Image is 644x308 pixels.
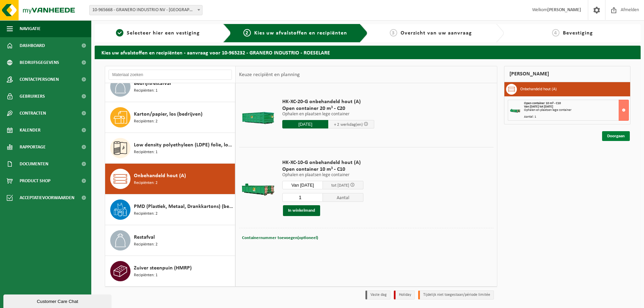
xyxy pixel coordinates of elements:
div: Aantal: 1 [524,115,628,119]
li: Vaste dag [365,290,390,300]
span: 10-965668 - GRANERO INDUSTRIO NV - ROESELARE [89,5,202,15]
span: Selecteer hier een vestiging [127,30,200,36]
button: PMD (Plastiek, Metaal, Drankkartons) (bedrijven) Recipiënten: 2 [105,194,235,225]
span: Overzicht van uw aanvraag [401,30,472,36]
button: Zuiver steenpuin (HMRP) Recipiënten: 1 [105,256,235,286]
span: tot [DATE] [331,183,349,188]
a: 1Selecteer hier een vestiging [98,29,218,37]
span: Recipiënten: 1 [134,88,158,94]
span: Acceptatievoorwaarden [20,189,74,206]
strong: Van [DATE] tot [DATE] [524,105,553,109]
span: Open container 10 m³ - C10 [524,101,561,105]
span: HK-XC-10-G onbehandeld hout (A) [282,159,363,166]
li: Tijdelijk niet toegestaan/période limitée [418,290,494,300]
strong: [PERSON_NAME] [547,7,581,13]
span: Bevestiging [563,30,593,36]
span: 3 [390,29,397,37]
span: 1 [116,29,123,37]
input: Materiaal zoeken [109,70,232,80]
span: Aantal [323,193,363,202]
iframe: chat widget [3,293,113,308]
span: Documenten [20,156,48,172]
span: Karton/papier, los (bedrijven) [134,110,202,118]
span: Open container 10 m³ - C10 [282,166,363,173]
span: Recipiënten: 1 [134,272,158,279]
span: Contracten [20,105,46,122]
span: Recipiënten: 1 [134,149,158,156]
span: Rapportage [20,139,46,156]
span: Contactpersonen [20,71,59,88]
button: Bedrijfsrestafval Recipiënten: 1 [105,71,235,102]
span: Navigatie [20,20,41,37]
div: Keuze recipiënt en planning [236,66,303,83]
span: Dashboard [20,37,45,54]
span: Low density polyethyleen (LDPE) folie, los, gekleurd [134,141,233,149]
span: Recipiënten: 2 [134,180,158,186]
span: HK-XC-20-G onbehandeld hout (A) [282,98,374,105]
span: Kies uw afvalstoffen en recipiënten [254,30,347,36]
button: Restafval Recipiënten: 2 [105,225,235,256]
span: 2 [243,29,251,37]
button: In winkelmand [283,205,320,216]
button: Low density polyethyleen (LDPE) folie, los, gekleurd Recipiënten: 1 [105,133,235,164]
span: Open container 20 m³ - C20 [282,105,374,112]
li: Holiday [394,290,415,300]
button: Onbehandeld hout (A) Recipiënten: 2 [105,164,235,194]
span: 10-965668 - GRANERO INDUSTRIO NV - ROESELARE [90,5,202,15]
span: Zuiver steenpuin (HMRP) [134,264,192,272]
span: PMD (Plastiek, Metaal, Drankkartons) (bedrijven) [134,203,233,211]
span: Recipiënten: 2 [134,118,158,125]
h3: Onbehandeld hout (A) [520,84,557,95]
span: Bedrijfsgegevens [20,54,59,71]
span: Product Shop [20,172,50,189]
span: Containernummer toevoegen(optioneel) [242,236,318,240]
input: Selecteer datum [282,181,323,189]
button: Containernummer toevoegen(optioneel) [241,233,319,243]
span: Gebruikers [20,88,45,105]
a: Doorgaan [602,131,630,141]
span: Kalender [20,122,41,139]
h2: Kies uw afvalstoffen en recipiënten - aanvraag voor 10-965232 - GRANERO INDUSTRIO - ROESELARE [95,46,641,59]
p: Ophalen en plaatsen lege container [282,173,363,177]
span: Bedrijfsrestafval [134,79,171,88]
span: + 2 werkdag(en) [334,122,363,127]
span: Recipiënten: 2 [134,211,158,217]
button: Karton/papier, los (bedrijven) Recipiënten: 2 [105,102,235,133]
span: Onbehandeld hout (A) [134,172,186,180]
div: [PERSON_NAME] [504,66,630,82]
span: Restafval [134,233,155,241]
input: Selecteer datum [282,120,328,128]
p: Ophalen en plaatsen lege container [282,112,374,117]
span: 4 [552,29,559,37]
span: Recipiënten: 2 [134,241,158,248]
div: Ophalen en plaatsen lege container [524,109,628,112]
